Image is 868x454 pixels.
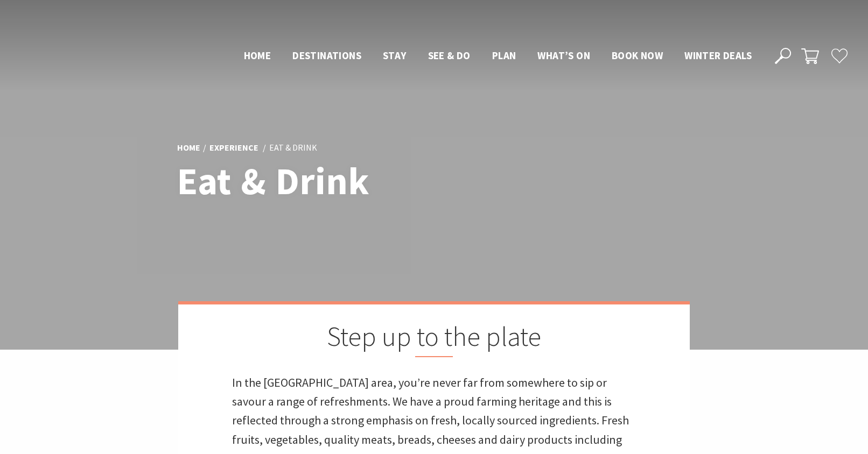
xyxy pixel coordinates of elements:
a: Experience [209,142,258,154]
span: Stay [383,49,407,62]
a: Home [177,142,200,154]
span: See & Do [428,49,471,62]
span: Home [244,49,271,62]
h2: Step up to the plate [232,321,636,357]
h1: Eat & Drink [177,160,481,202]
span: Destinations [292,49,361,62]
li: Eat & Drink [269,141,317,155]
span: Plan [492,49,516,62]
span: Book now [612,49,663,62]
nav: Main Menu [233,47,762,65]
span: Winter Deals [684,49,752,62]
span: What’s On [537,49,590,62]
